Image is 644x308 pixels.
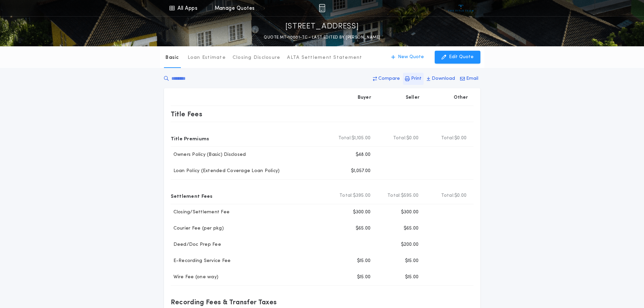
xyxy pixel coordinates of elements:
[352,135,371,142] span: $1,105.00
[171,151,246,158] p: Owners Policy (Basic) Disclosed
[171,133,209,144] p: Title Premiums
[357,258,371,264] p: $15.00
[171,297,277,307] p: Recording Fees & Transfer Taxes
[171,190,213,201] p: Settlement Fees
[441,192,455,199] b: Total:
[449,54,474,61] p: Edit Quote
[403,73,424,85] button: Print
[319,4,325,12] img: img
[338,135,352,142] b: Total:
[406,94,420,101] p: Seller
[406,135,419,142] span: $0.00
[188,54,226,61] p: Loan Estimate
[432,75,455,82] p: Download
[356,151,371,158] p: $48.00
[393,135,407,142] b: Total:
[384,51,431,64] button: New Quote
[405,258,419,264] p: $15.00
[358,94,371,101] p: Buyer
[285,21,359,32] p: [STREET_ADDRESS]
[405,274,419,281] p: $15.00
[171,241,221,248] p: Deed/Doc Prep Fee
[466,75,478,82] p: Email
[171,209,230,216] p: Closing/Settlement Fee
[171,109,202,119] p: Title Fees
[371,73,402,85] button: Compare
[351,168,371,174] p: $1,057.00
[398,54,424,61] p: New Quote
[339,192,353,199] b: Total:
[458,73,480,85] button: Email
[357,274,371,281] p: $15.00
[435,51,480,64] button: Edit Quote
[441,135,455,142] b: Total:
[171,225,224,232] p: Courier Fee (per pkg)
[404,225,419,232] p: $65.00
[425,73,457,85] button: Download
[171,168,280,174] p: Loan Policy (Extended Coverage Loan Policy)
[353,192,371,199] span: $395.00
[353,209,371,216] p: $300.00
[264,34,380,41] p: QUOTE MT-10001-TC - LAST EDITED BY [PERSON_NAME]
[378,75,400,82] p: Compare
[165,54,179,61] p: Basic
[411,75,422,82] p: Print
[401,241,419,248] p: $200.00
[233,54,281,61] p: Closing Disclosure
[401,209,419,216] p: $300.00
[171,274,219,281] p: Wire Fee (one way)
[387,192,401,199] b: Total:
[448,5,474,11] img: vs-icon
[287,54,362,61] p: ALTA Settlement Statement
[356,225,371,232] p: $65.00
[171,258,231,264] p: E-Recording Service Fee
[401,192,419,199] span: $595.00
[454,94,468,101] p: Other
[454,192,467,199] span: $0.00
[454,135,467,142] span: $0.00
